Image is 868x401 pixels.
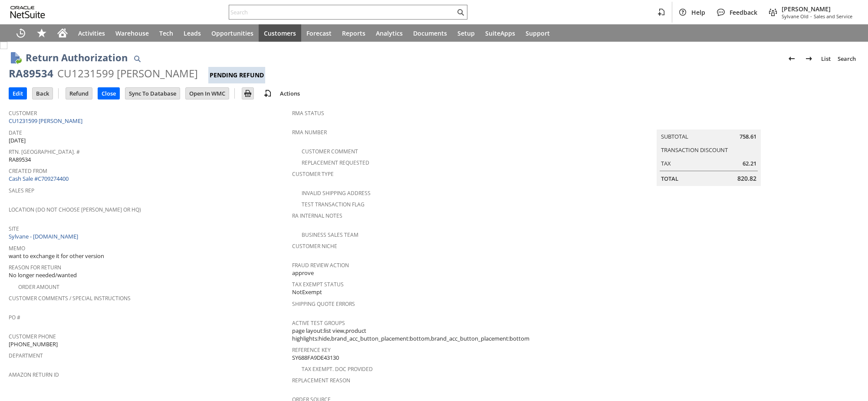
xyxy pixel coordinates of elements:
span: Setup [457,29,475,37]
a: Subtotal [661,133,688,140]
a: Replacement Requested [302,159,369,166]
span: Leads [184,29,201,37]
svg: Recent Records [16,28,26,38]
img: add-record.svg [263,88,273,99]
span: Warehouse [115,29,149,37]
div: Shortcuts [31,24,52,42]
caption: Summary [657,116,761,129]
a: Tax Exempt. Doc Provided [302,365,373,373]
a: Tax Exempt Status [292,281,344,288]
a: Forecast [301,24,337,42]
svg: Shortcuts [36,28,47,38]
a: PO # [9,314,20,321]
a: Date [9,129,22,136]
input: Sync To Database [125,88,180,99]
input: Edit [9,88,26,99]
a: Customer Comments / Special Instructions [9,295,131,302]
a: Amazon Return ID [9,371,59,378]
span: Documents [413,29,447,37]
svg: Home [57,28,68,38]
a: Customer [9,109,37,117]
a: Sales Rep [9,187,34,194]
svg: Search [455,7,466,17]
span: Sylvane Old [782,13,809,20]
a: Replacement reason [292,377,350,384]
a: Department [9,352,43,359]
span: Analytics [376,29,403,37]
span: SY688FA9DE43130 [292,354,339,362]
a: Site [9,225,19,232]
a: Total [661,175,678,182]
a: Invalid Shipping Address [302,189,371,197]
a: Opportunities [206,24,259,42]
div: RA89534 [9,66,53,80]
span: Forecast [306,29,332,37]
svg: logo [10,6,45,18]
div: CU1231599 [PERSON_NAME] [57,66,198,80]
a: Tax [661,159,671,167]
span: want to exchange it for other version [9,252,104,260]
input: Search [229,7,455,17]
img: Next [804,53,814,64]
a: Customer Comment [302,148,358,155]
h1: Return Authorization [26,50,128,65]
span: Reports [342,29,365,37]
span: Help [691,8,705,17]
span: [PHONE_NUMBER] [9,340,58,348]
a: Rtn. [GEOGRAPHIC_DATA]. # [9,148,80,156]
a: Recent Records [10,24,31,42]
a: Actions [276,89,303,97]
a: Tech [154,24,178,42]
span: approve [292,269,314,277]
a: Customers [259,24,301,42]
a: Created From [9,167,47,175]
a: Activities [73,24,110,42]
a: Analytics [371,24,408,42]
span: page layout:list view,product highlights:hide,brand_acc_button_placement:bottom,brand_acc_button_... [292,327,571,343]
a: Active Test Groups [292,319,345,327]
input: Print [242,88,253,99]
span: Tech [159,29,173,37]
span: - [810,13,812,20]
a: Sylvane - [DOMAIN_NAME] [9,232,80,240]
input: Refund [66,88,92,99]
input: Close [98,88,119,99]
span: Customers [264,29,296,37]
a: Memo [9,245,25,252]
a: Setup [452,24,480,42]
a: Warehouse [110,24,154,42]
a: Shipping Quote Errors [292,300,355,308]
a: Leads [178,24,206,42]
a: Transaction Discount [661,146,728,154]
a: SuiteApps [480,24,520,42]
span: Support [526,29,550,37]
a: Customer Phone [9,333,56,340]
span: Feedback [730,8,757,17]
span: Sales and Service [814,13,852,20]
span: [DATE] [9,136,26,145]
a: Customer Niche [292,242,337,250]
span: SuiteApps [485,29,515,37]
img: Quick Find [132,53,142,64]
a: Test Transaction Flag [302,201,365,208]
span: Opportunities [211,29,253,37]
span: [PERSON_NAME] [782,5,852,13]
a: Fraud Review Action [292,262,349,269]
span: No longer needed/wanted [9,271,77,279]
div: Pending Refund [208,67,265,83]
span: 62.21 [743,159,756,168]
a: Reference Key [292,346,331,354]
a: Support [520,24,555,42]
a: RA Internal Notes [292,212,342,219]
a: Location (Do Not Choose [PERSON_NAME] or HQ) [9,206,141,213]
a: Documents [408,24,452,42]
a: CU1231599 [PERSON_NAME] [9,117,85,125]
span: NotExempt [292,288,322,296]
span: Activities [78,29,105,37]
a: List [818,52,834,66]
img: Previous [786,53,797,64]
a: Home [52,24,73,42]
img: Print [243,88,253,99]
a: Business Sales Team [302,231,358,239]
a: Search [834,52,859,66]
